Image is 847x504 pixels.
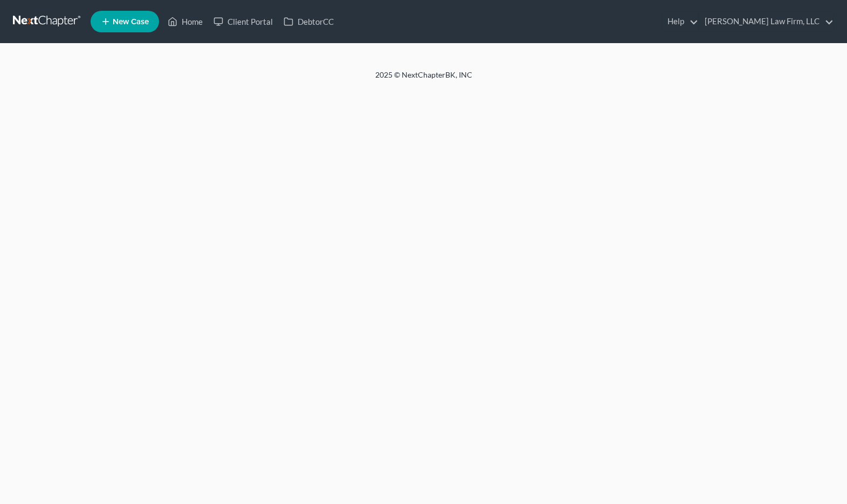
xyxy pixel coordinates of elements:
a: [PERSON_NAME] Law Firm, LLC [699,12,834,31]
a: Client Portal [208,12,278,31]
div: 2025 © NextChapterBK, INC [116,70,731,89]
a: Help [662,12,698,31]
new-legal-case-button: New Case [91,11,159,32]
a: DebtorCC [278,12,339,31]
a: Home [162,12,208,31]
